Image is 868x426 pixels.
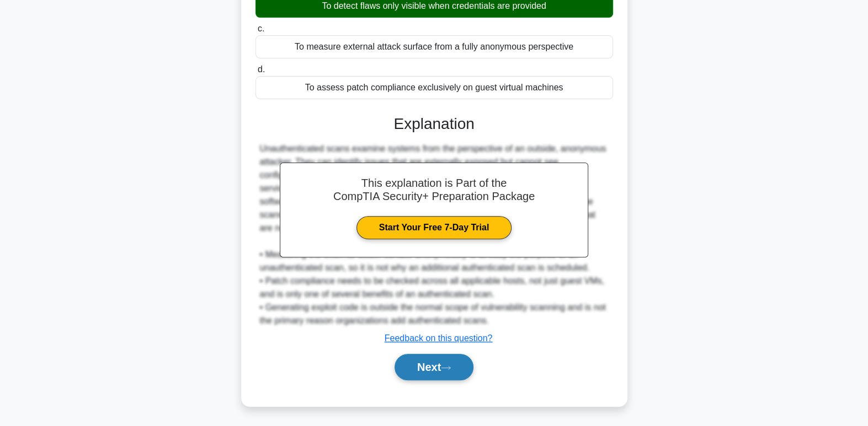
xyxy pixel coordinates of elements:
[395,354,473,380] button: Next
[262,115,606,133] h3: Explanation
[385,333,493,343] a: Feedback on this question?
[356,216,512,239] a: Start Your Free 7-Day Trial
[258,24,264,33] span: c.
[260,142,609,327] div: Unauthenticated scans examine systems from the perspective of an outside, anonymous attacker. The...
[255,76,613,99] div: To assess patch compliance exclusively on guest virtual machines
[255,35,613,58] div: To measure external attack surface from a fully anonymous perspective
[258,64,265,74] span: d.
